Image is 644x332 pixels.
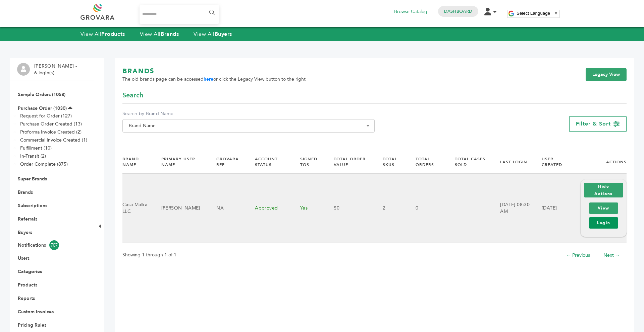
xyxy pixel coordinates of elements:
[49,240,59,250] span: 707
[18,240,86,250] a: Notifications707
[20,145,52,151] a: Fulfillment (10)
[208,151,247,173] th: Grovara Rep
[589,217,618,229] a: Login
[18,295,35,302] a: Reports
[18,322,46,328] a: Pricing Rules
[18,176,47,182] a: Super Brands
[18,202,47,209] a: Subscriptions
[18,309,54,315] a: Custom Invoices
[122,91,143,100] span: Search
[566,252,590,258] a: ← Previous
[122,174,153,243] td: Casa Malka LLC
[325,174,374,243] td: $0
[325,151,374,173] th: Total Order Value
[533,174,572,243] td: [DATE]
[122,151,153,173] th: Brand Name
[17,63,30,76] img: profile.png
[194,30,232,38] a: View AllBuyers
[18,229,32,236] a: Buyers
[247,151,292,173] th: Account Status
[247,174,292,243] td: Approved
[492,151,533,173] th: Last Login
[208,174,247,243] td: NA
[34,63,78,76] li: [PERSON_NAME] - 6 login(s)
[20,121,82,127] a: Purchase Order Created (13)
[552,11,552,16] span: ​
[603,252,620,258] a: Next →
[20,153,46,159] a: In-Transit (2)
[20,129,82,135] a: Proforma Invoice Created (2)
[140,30,179,38] a: View AllBrands
[122,119,375,133] span: Brand Name
[589,202,618,214] a: View
[584,183,623,197] button: Hide Actions
[80,30,125,38] a: View AllProducts
[20,137,87,143] a: Commercial Invoice Created (1)
[122,110,375,117] label: Search by Brand Name
[18,189,33,195] a: Brands
[215,30,232,38] strong: Buyers
[122,76,306,83] span: The old brands page can be accessed or click the Legacy View button to the right
[153,174,208,243] td: [PERSON_NAME]
[18,255,30,261] a: Users
[407,174,446,243] td: 0
[407,151,446,173] th: Total Orders
[18,282,37,288] a: Products
[20,113,72,119] a: Request for Order (127)
[533,151,572,173] th: User Created
[140,5,219,24] input: Search...
[204,76,213,82] a: here
[18,105,67,111] a: Purchase Order (1030)
[122,67,306,76] h1: BRANDS
[572,151,627,173] th: Actions
[18,91,65,98] a: Sample Orders (1058)
[374,151,407,173] th: Total SKUs
[20,161,68,167] a: Order Complete (875)
[492,174,533,243] td: [DATE] 08:30 AM
[554,11,558,16] span: ▼
[576,120,611,128] span: Filter & Sort
[586,68,627,81] a: Legacy View
[444,8,472,14] a: Dashboard
[292,151,325,173] th: Signed TOS
[292,174,325,243] td: Yes
[18,216,37,222] a: Referrals
[517,11,550,16] span: Select Language
[161,30,179,38] strong: Brands
[101,30,125,38] strong: Products
[126,121,371,131] span: Brand Name
[446,151,492,173] th: Total Cases Sold
[517,11,558,16] a: Select Language​
[394,8,427,15] a: Browse Catalog
[153,151,208,173] th: Primary User Name
[122,251,176,259] p: Showing 1 through 1 of 1
[374,174,407,243] td: 2
[18,268,42,275] a: Categories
